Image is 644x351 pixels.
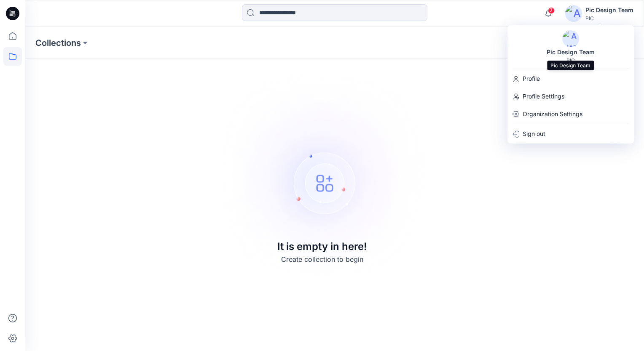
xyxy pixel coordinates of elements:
[281,254,363,264] p: Create collection to begin
[35,37,81,49] a: Collections
[542,47,600,57] div: Pic Design Team
[523,106,582,122] p: Organization Settings
[565,5,582,22] img: avatar
[566,57,575,64] div: PIC
[507,88,634,104] a: Profile Settings
[585,15,633,21] div: PIC
[507,71,634,87] a: Profile
[562,30,579,47] img: avatar
[277,239,367,254] p: It is empty in here!
[523,71,540,87] p: Profile
[507,106,634,122] a: Organization Settings
[523,126,545,142] p: Sign out
[523,88,564,104] p: Profile Settings
[585,5,633,15] div: Pic Design Team
[548,7,555,14] span: 7
[204,58,440,293] img: Empty collections page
